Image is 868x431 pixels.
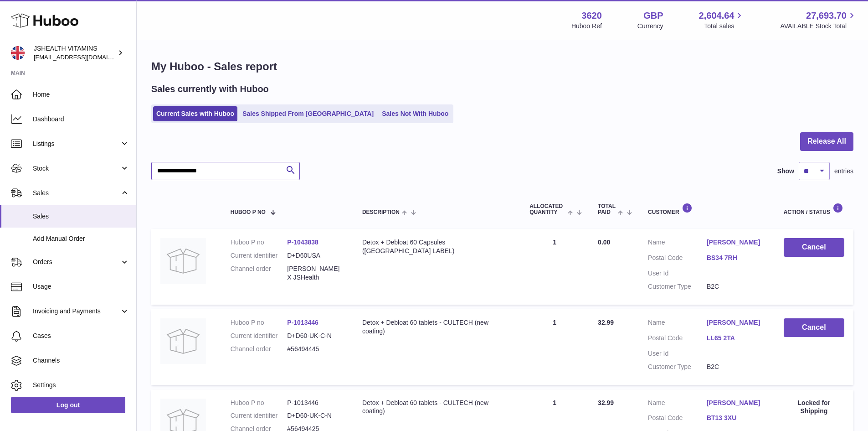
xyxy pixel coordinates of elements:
dd: P-1013446 [287,399,344,407]
dt: Customer Type [648,282,707,291]
span: Add Manual Order [33,234,129,243]
div: Detox + Debloat 60 tablets - CULTECH (new coating) [362,399,511,416]
dt: Name [648,238,707,249]
span: 0.00 [598,239,610,246]
div: Detox + Debloat 60 Capsules ([GEOGRAPHIC_DATA] LABEL) [362,238,511,255]
label: Show [777,167,794,176]
span: Stock [33,164,120,173]
img: no-photo.jpg [160,318,206,364]
dt: Postal Code [648,414,707,425]
a: P-1043838 [287,239,318,246]
a: [PERSON_NAME] [707,399,765,407]
a: LL65 2TA [707,334,765,343]
a: P-1013446 [287,319,318,326]
div: Detox + Debloat 60 tablets - CULTECH (new coating) [362,318,511,336]
span: 27,693.70 [806,10,847,22]
button: Cancel [784,318,844,337]
dt: Huboo P no [231,318,288,327]
dt: Name [648,318,707,329]
a: 27,693.70 AVAILABLE Stock Total [780,10,857,31]
h1: My Huboo - Sales report [151,59,853,74]
h2: Sales currently with Huboo [151,83,269,95]
span: [EMAIL_ADDRESS][DOMAIN_NAME] [34,53,134,61]
dt: User Id [648,349,707,358]
a: [PERSON_NAME] [707,318,765,327]
dt: Huboo P no [231,238,288,247]
a: Log out [11,397,125,413]
div: Huboo Ref [571,22,602,31]
dd: B2C [707,363,765,371]
a: BS34 7RH [707,254,765,262]
span: Total sales [704,22,745,31]
span: AVAILABLE Stock Total [780,22,857,31]
dt: Current identifier [231,411,288,420]
span: Home [33,90,129,99]
dd: #56494445 [287,345,344,353]
span: Orders [33,258,120,266]
img: no-photo.jpg [160,238,206,284]
span: Usage [33,282,129,291]
span: 32.99 [598,399,614,406]
img: internalAdmin-3620@internal.huboo.com [11,46,25,60]
dt: Current identifier [231,251,288,260]
strong: GBP [643,10,663,22]
span: Total paid [598,203,616,215]
dd: B2C [707,282,765,291]
dd: D+D60USA [287,251,344,260]
button: Cancel [784,238,844,257]
div: Currency [637,22,663,31]
span: Sales [33,212,129,221]
button: Release All [800,132,853,151]
span: ALLOCATED Quantity [529,203,565,215]
span: Invoicing and Payments [33,307,120,316]
a: 2,604.64 Total sales [699,10,745,31]
span: Listings [33,140,120,148]
span: Description [362,209,400,215]
span: Dashboard [33,115,129,124]
dd: D+D60-UK-C-N [287,332,344,340]
td: 1 [520,309,589,385]
span: 32.99 [598,319,614,326]
a: Current Sales with Huboo [153,106,237,121]
span: Settings [33,381,129,389]
dt: Current identifier [231,332,288,340]
strong: 3620 [581,10,602,22]
span: Channels [33,356,129,365]
dt: Channel order [231,345,288,353]
div: Action / Status [784,203,844,215]
span: entries [834,167,853,176]
a: [PERSON_NAME] [707,238,765,247]
dt: Huboo P no [231,399,288,407]
dt: Postal Code [648,334,707,345]
dd: D+D60-UK-C-N [287,411,344,420]
dt: Customer Type [648,363,707,371]
dt: Name [648,399,707,410]
div: JSHEALTH VITAMINS [34,44,116,62]
dd: [PERSON_NAME] X JSHealth [287,265,344,282]
span: 2,604.64 [699,10,734,22]
a: Sales Shipped From [GEOGRAPHIC_DATA] [239,106,377,121]
div: Locked for Shipping [784,399,844,416]
span: Sales [33,189,120,197]
a: Sales Not With Huboo [379,106,452,121]
div: Customer [648,203,765,215]
span: Cases [33,332,129,340]
td: 1 [520,229,589,305]
dt: Postal Code [648,254,707,265]
span: Huboo P no [231,209,266,215]
dt: User Id [648,269,707,278]
dt: Channel order [231,265,288,282]
a: BT13 3XU [707,414,765,422]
